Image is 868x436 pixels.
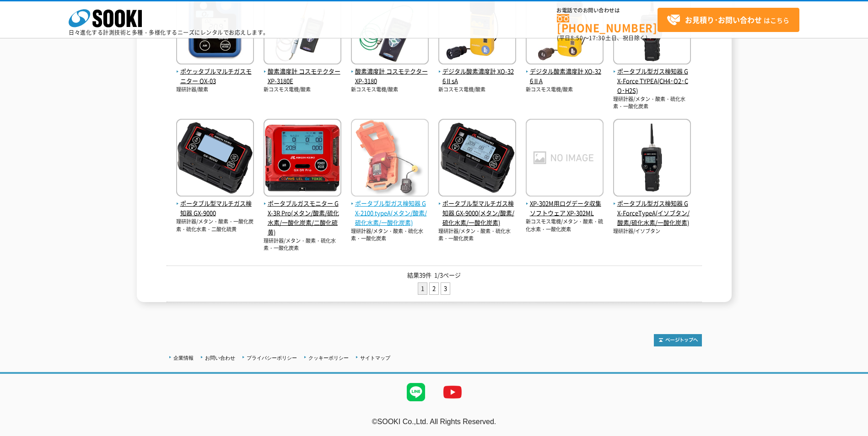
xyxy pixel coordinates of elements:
a: サイトマップ [360,355,390,361]
a: [PHONE_NUMBER] [557,14,658,33]
a: ポケッタブルマルチガスモニター OX-03 [176,58,254,86]
span: デジタル酸素濃度計 XO-326ⅡsA [438,67,516,86]
img: XP-302ML [526,119,604,199]
span: はこちら [667,13,789,27]
p: 結果39件 1/3ページ [167,271,702,280]
a: XP-302M用ログデータ収集ソフトウェア XP-302ML [526,190,604,218]
a: ポータブル型マルチガス検知器 GX-9000 [176,190,254,218]
a: ポータブル型ガス検知器 GX-ForceTypeA(イソブタン/酸素/硫化水素/一酸化炭素) [613,190,691,228]
span: ポータブル型ガス検知器 GX-Force TYPEA(CH4･O2･CO･H2S) [613,67,691,95]
p: 新コスモス電機/酸素 [264,86,341,94]
p: 理研計器/酸素 [176,86,254,94]
a: クッキーポリシー [308,355,349,361]
strong: お見積り･お問い合わせ [685,14,762,25]
a: ポータブル型ガス検知器 GX-2100 typeA(メタン/酸素/硫化水素/一酸化炭素) [351,190,429,228]
a: 企業情報 [173,355,194,361]
span: ポケッタブルマルチガスモニター OX-03 [176,67,254,86]
span: ポータブルガスモニター GX-3R Pro(メタン/酸素/硫化水素/一酸化炭素/二酸化硫黄) [264,199,341,237]
p: 新コスモス電機/メタン・酸素・硫化水素・一酸化炭素 [526,218,604,233]
p: 新コスモス電機/酸素 [526,86,604,94]
span: 8:50 [571,34,583,42]
img: GX-3R Pro(メタン/酸素/硫化水素/一酸化炭素/二酸化硫黄) [264,119,341,199]
p: 新コスモス電機/酸素 [438,86,516,94]
p: 理研計器/メタン・酸素・一酸化炭素・硫化水素・二酸化硫黄 [176,218,254,233]
p: 理研計器/メタン・酸素・硫化水素・一酸化炭素 [351,228,429,243]
img: YouTube [434,374,471,410]
li: 1 [418,282,427,295]
span: ポータブル型マルチガス検知器 GX-9000(メタン/酸素/硫化水素/一酸化炭素) [438,199,516,227]
a: 酸素濃度計 コスモテクター XP-3180 [351,58,429,86]
span: 酸素濃度計 コスモテクター XP-3180E [264,67,341,86]
a: ポータブルガスモニター GX-3R Pro(メタン/酸素/硫化水素/一酸化炭素/二酸化硫黄) [264,190,341,237]
span: (平日 ～ 土日、祝日除く) [557,34,647,42]
img: GX-2100 typeA(メタン/酸素/硫化水素/一酸化炭素) [351,119,429,199]
img: GX-9000(メタン/酸素/硫化水素/一酸化炭素) [438,119,516,199]
span: お電話でのお問い合わせは [557,8,658,13]
p: 日々進化する計測技術と多種・多様化するニーズにレンタルでお応えします。 [69,30,269,35]
p: 理研計器/イソブタン [613,228,691,235]
a: プライバシーポリシー [247,355,297,361]
span: 17:30 [589,34,605,42]
p: 理研計器/メタン・酸素・硫化水素・一酸化炭素 [264,237,341,252]
span: XP-302M用ログデータ収集ソフトウェア XP-302ML [526,199,604,218]
a: デジタル酸素濃度計 XO-326ⅡsA [438,58,516,86]
a: ポータブル型ガス検知器 GX-Force TYPEA(CH4･O2･CO･H2S) [613,58,691,96]
a: お見積り･お問い合わせはこちら [658,8,799,32]
span: ポータブル型ガス検知器 GX-2100 typeA(メタン/酸素/硫化水素/一酸化炭素) [351,199,429,227]
a: テストMail [833,427,868,435]
img: GX-ForceTypeA(イソブタン/酸素/硫化水素/一酸化炭素) [613,119,691,199]
a: 2 [430,283,438,294]
a: 酸素濃度計 コスモテクター XP-3180E [264,58,341,86]
img: LINE [398,374,434,410]
a: 3 [441,283,450,294]
p: 新コスモス電機/酸素 [351,86,429,94]
p: 理研計器/メタン・酸素・硫化水素・一酸化炭素 [438,228,516,243]
p: 理研計器/メタン・酸素・硫化水素・一酸化炭素 [613,96,691,111]
span: デジタル酸素濃度計 XO-326ⅡA [526,67,604,86]
a: デジタル酸素濃度計 XO-326ⅡA [526,58,604,86]
a: ポータブル型マルチガス検知器 GX-9000(メタン/酸素/硫化水素/一酸化炭素) [438,190,516,228]
span: ポータブル型ガス検知器 GX-ForceTypeA(イソブタン/酸素/硫化水素/一酸化炭素) [613,199,691,227]
img: GX-9000 [176,119,254,199]
span: ポータブル型マルチガス検知器 GX-9000 [176,199,254,218]
span: 酸素濃度計 コスモテクター XP-3180 [351,67,429,86]
a: お問い合わせ [205,355,235,361]
img: トップページへ [654,334,702,346]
